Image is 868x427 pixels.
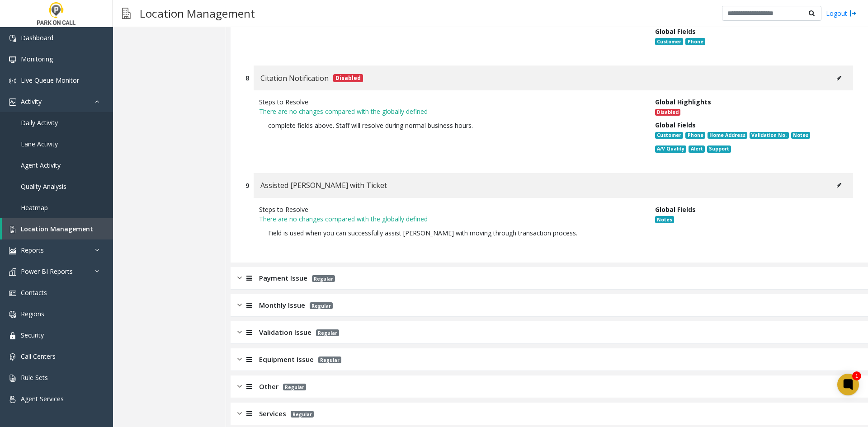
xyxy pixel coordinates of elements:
span: Lane Activity [21,140,58,148]
img: 'icon' [9,396,16,403]
span: Notes [655,216,674,223]
span: Regular [316,329,339,336]
span: Disabled [333,74,363,82]
span: Rule Sets [21,373,48,382]
span: Assisted [PERSON_NAME] with Ticket [260,179,387,191]
span: Regular [312,275,335,282]
img: closed [237,300,242,310]
span: Reports [21,246,44,254]
img: 'icon' [9,99,16,106]
img: closed [237,273,242,283]
span: Global Fields [655,205,696,214]
span: Global Fields [655,27,696,36]
a: Logout [826,9,857,18]
img: 'icon' [9,311,16,318]
div: 8 [245,73,249,83]
span: Dashboard [21,33,53,42]
img: 'icon' [9,226,16,233]
p: There are no changes compared with the globally defined [259,107,642,116]
span: Regular [318,357,341,363]
span: Home Address [708,132,747,139]
span: A/V Quality [655,145,686,153]
div: 1 [852,371,861,380]
img: 'icon' [9,268,16,276]
span: Validation Issue [259,327,311,338]
span: Regular [291,411,314,418]
span: Agent Activity [21,161,61,169]
span: Validation No. [750,132,788,139]
span: Daily Activity [21,118,58,127]
span: Regular [310,302,333,309]
span: Disabled [655,109,680,116]
span: Support [707,145,731,153]
span: Monitoring [21,55,53,63]
img: closed [237,408,242,419]
div: Steps to Resolve [259,205,642,214]
span: Activity [21,97,42,106]
img: 'icon' [9,375,16,382]
span: Equipment Issue [259,354,314,365]
div: 9 [245,181,249,190]
a: Location Management [2,218,113,239]
img: closed [237,381,242,392]
img: 'icon' [9,247,16,254]
img: 'icon' [9,290,16,297]
img: 'icon' [9,77,16,84]
img: pageIcon [122,2,131,24]
h3: Location Management [135,2,259,24]
span: Phone [685,38,705,45]
span: Alert [689,145,704,153]
span: Location Management [21,225,93,233]
span: Regions [21,310,44,318]
span: Heatmap [21,203,48,212]
img: logout [849,9,857,18]
img: 'icon' [9,56,16,63]
img: 'icon' [9,332,16,339]
img: closed [237,354,242,365]
span: Citation Notification [260,72,329,84]
p: Field is used when you can successfully assist [PERSON_NAME] with moving through transaction proc... [259,224,642,242]
span: Agent Services [21,394,64,403]
span: Notes [791,132,810,139]
span: Payment Issue [259,273,307,283]
span: Security [21,331,44,339]
span: Global Fields [655,121,696,129]
span: Other [259,381,278,392]
span: Services [259,408,286,419]
p: complete fields above. Staff will resolve during normal business hours. [259,116,642,135]
span: Regular [283,384,306,390]
span: Quality Analysis [21,182,66,191]
span: Customer [655,132,683,139]
span: Power BI Reports [21,267,73,276]
img: 'icon' [9,35,16,42]
img: closed [237,327,242,338]
span: Contacts [21,288,47,297]
p: There are no changes compared with the globally defined [259,214,642,224]
span: Customer [655,38,683,45]
span: Monthly Issue [259,300,305,310]
img: 'icon' [9,353,16,361]
span: Call Centers [21,352,56,361]
span: Live Queue Monitor [21,76,79,84]
span: Global Highlights [655,98,711,106]
div: Steps to Resolve [259,97,642,107]
span: Phone [685,132,705,139]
